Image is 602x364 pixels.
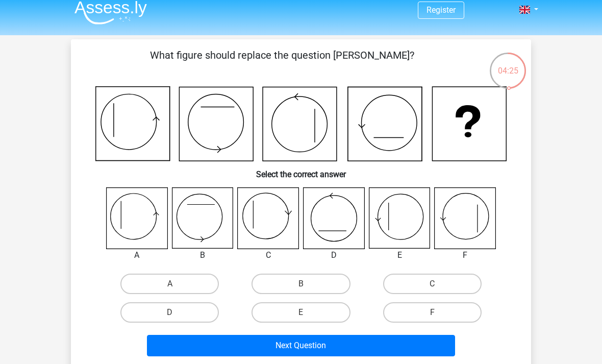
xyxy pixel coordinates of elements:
a: Register [427,5,456,15]
label: D [120,302,219,323]
label: A [120,274,219,294]
div: F [427,249,504,261]
h6: Select the correct answer [87,161,515,179]
button: Next Question [147,335,456,356]
div: C [230,249,307,261]
p: What figure should replace the question [PERSON_NAME]? [87,47,476,78]
label: C [383,274,482,294]
div: 04:25 [489,52,527,77]
label: E [252,302,350,323]
img: Assessly [74,1,147,25]
label: B [252,274,350,294]
div: D [295,249,372,261]
label: F [383,302,482,323]
div: E [361,249,438,261]
div: A [98,249,175,261]
div: B [164,249,241,261]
